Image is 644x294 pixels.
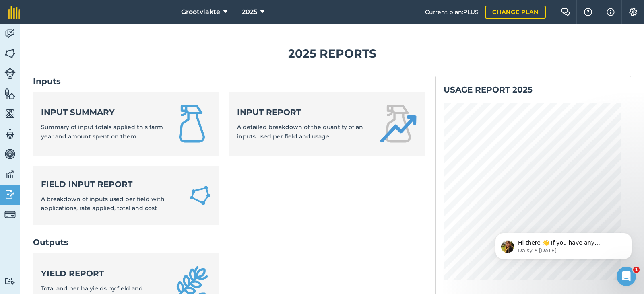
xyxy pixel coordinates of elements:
[237,123,363,140] span: A detailed breakdown of the quantity of an inputs used per field and usage
[4,209,16,220] img: svg+xml;base64,PD94bWwgdmVyc2lvbj0iMS4wIiBlbmNvZGluZz0idXRmLTgiPz4KPCEtLSBHZW5lcmF0b3I6IEFkb2JlIE...
[4,68,16,79] img: svg+xml;base64,PD94bWwgdmVyc2lvbj0iMS4wIiBlbmNvZGluZz0idXRmLTgiPz4KPCEtLSBHZW5lcmF0b3I6IEFkb2JlIE...
[8,6,20,19] img: fieldmargin Logo
[561,8,570,16] img: Two speech bubbles overlapping with the left bubble in the forefront
[189,183,211,208] img: Field Input Report
[41,107,163,118] strong: Input summary
[4,278,16,285] img: svg+xml;base64,PD94bWwgdmVyc2lvbj0iMS4wIiBlbmNvZGluZz0idXRmLTgiPz4KPCEtLSBHZW5lcmF0b3I6IEFkb2JlIE...
[4,148,16,160] img: svg+xml;base64,PD94bWwgdmVyc2lvbj0iMS4wIiBlbmNvZGluZz0idXRmLTgiPz4KPCEtLSBHZW5lcmF0b3I6IEFkb2JlIE...
[41,123,163,140] span: Summary of input totals applied this farm year and amount spent on them
[4,27,16,39] img: svg+xml;base64,PD94bWwgdmVyc2lvbj0iMS4wIiBlbmNvZGluZz0idXRmLTgiPz4KPCEtLSBHZW5lcmF0b3I6IEFkb2JlIE...
[483,216,644,272] iframe: Intercom notifications message
[33,92,219,156] a: Input summarySummary of input totals applied this farm year and amount spent on them
[485,6,546,19] a: Change plan
[41,195,165,212] span: A breakdown of inputs used per field with applications, rate applied, total and cost
[41,179,179,190] strong: Field Input Report
[173,105,211,143] img: Input summary
[41,268,163,279] strong: Yield report
[242,7,257,17] span: 2025
[607,7,615,17] img: svg+xml;base64,PHN2ZyB4bWxucz0iaHR0cDovL3d3dy53My5vcmcvMjAwMC9zdmciIHdpZHRoPSIxNyIgaGVpZ2h0PSIxNy...
[229,92,425,156] a: Input reportA detailed breakdown of the quantity of an inputs used per field and usage
[4,128,16,140] img: svg+xml;base64,PD94bWwgdmVyc2lvbj0iMS4wIiBlbmNvZGluZz0idXRmLTgiPz4KPCEtLSBHZW5lcmF0b3I6IEFkb2JlIE...
[425,8,479,16] span: Current plan : PLUS
[633,267,640,273] span: 1
[33,45,631,63] h1: 2025 Reports
[4,88,16,100] img: svg+xml;base64,PHN2ZyB4bWxucz0iaHR0cDovL3d3dy53My5vcmcvMjAwMC9zdmciIHdpZHRoPSI1NiIgaGVpZ2h0PSI2MC...
[4,188,16,200] img: svg+xml;base64,PD94bWwgdmVyc2lvbj0iMS4wIiBlbmNvZGluZz0idXRmLTgiPz4KPCEtLSBHZW5lcmF0b3I6IEFkb2JlIE...
[379,105,417,143] img: Input report
[33,166,219,226] a: Field Input ReportA breakdown of inputs used per field with applications, rate applied, total and...
[33,236,425,248] h2: Outputs
[237,107,369,118] strong: Input report
[4,168,16,180] img: svg+xml;base64,PD94bWwgdmVyc2lvbj0iMS4wIiBlbmNvZGluZz0idXRmLTgiPz4KPCEtLSBHZW5lcmF0b3I6IEFkb2JlIE...
[33,76,425,87] h2: Inputs
[181,7,220,17] span: Grootvlakte
[4,47,16,60] img: svg+xml;base64,PHN2ZyB4bWxucz0iaHR0cDovL3d3dy53My5vcmcvMjAwMC9zdmciIHdpZHRoPSI1NiIgaGVpZ2h0PSI2MC...
[628,8,638,16] img: A cog icon
[4,108,16,120] img: svg+xml;base64,PHN2ZyB4bWxucz0iaHR0cDovL3d3dy53My5vcmcvMjAwMC9zdmciIHdpZHRoPSI1NiIgaGVpZ2h0PSI2MC...
[617,267,636,286] iframe: Intercom live chat
[583,8,593,16] img: A question mark icon
[444,84,623,95] h2: Usage report 2025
